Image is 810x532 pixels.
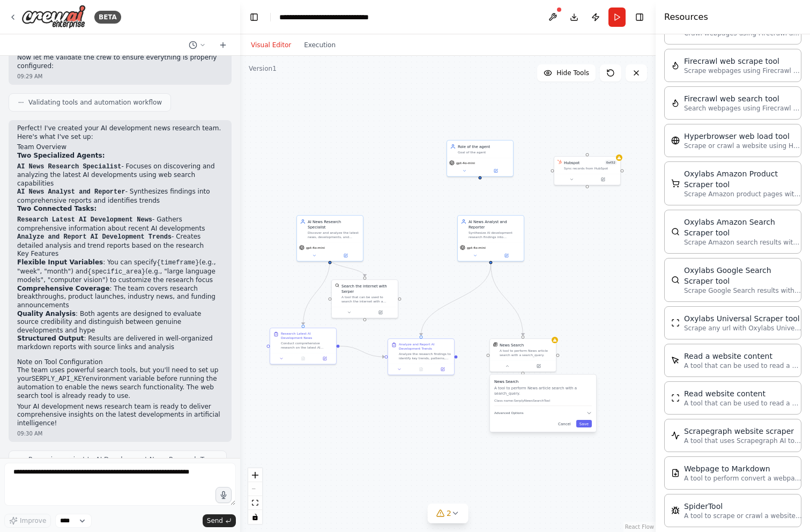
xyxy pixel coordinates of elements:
div: BETA [94,11,121,24]
h2: Key Features [17,250,223,258]
p: Class name: SerplyNewsSearchTool [494,398,592,403]
strong: Two Connected Tasks: [17,205,96,212]
p: The team uses powerful search tools, but you'll need to set up your environment variable before r... [17,366,223,400]
button: Visual Editor [244,39,298,51]
strong: Quality Analysis [17,310,76,317]
button: Cancel [555,420,574,427]
p: A tool to scrape or crawl a website and return LLM-ready content. [684,512,802,520]
g: Edge from 980c6d74-144d-4809-9208-a3be9a25fa6e to b4951917-6755-4d79-ba83-af9a4392da9b [300,259,332,325]
div: A tool to perform News article search with a search_query. [500,349,553,357]
img: OxylabsAmazonSearchScraperTool [671,227,680,236]
button: Open in side panel [588,176,618,183]
span: Hide Tools [556,69,589,77]
span: Validating tools and automation workflow [28,98,162,107]
div: Oxylabs Google Search Scraper tool [684,265,802,286]
span: Send [207,516,223,525]
p: A tool that uses Scrapegraph AI to intelligently scrape website content. [684,437,802,445]
button: Improve [4,514,51,528]
div: HubSpotHubspot0of32Sync records from HubSpot [554,156,621,186]
div: Read a website content [684,351,802,361]
h4: Resources [664,11,708,24]
button: 2 [427,504,469,523]
li: - Synthesizes findings into comprehensive reports and identifies trends [17,188,223,205]
img: OxylabsAmazonProductScraperTool [671,179,680,188]
img: OxylabsGoogleSearchScraperTool [671,276,680,284]
button: No output available [292,356,314,362]
img: ScrapeElementFromWebsiteTool [671,356,680,365]
div: Goal of the agent [458,150,510,154]
img: Logo [21,5,86,29]
img: SerplyNewsSearchTool [493,342,497,346]
div: Version 1 [249,64,277,73]
strong: Flexible Input Variables [17,258,103,266]
img: ScrapeWebsiteTool [671,394,680,402]
p: Search webpages using Firecrawl and return the results [684,104,802,113]
div: Synthesize AI development research findings into comprehensive, well-structured reports that high... [469,231,521,239]
div: Analyze and Report AI Development TrendsAnalyze the research findings to identify key trends, pat... [388,338,455,375]
p: A tool to perform convert a webpage to markdown to make it easier for LLMs to understand [684,474,802,483]
span: gpt-4o-mini [306,246,325,250]
g: Edge from 985b7979-ee4e-4ce4-9dd0-c6349d9447e9 to 1d0bd1b7-db00-4180-9767-cf5b7c53c45b [488,264,525,336]
span: Renaming project to AI Development News Research Team [28,455,218,464]
p: Scrape or crawl a website using Hyperbrowser and return the contents in properly formatted markdo... [684,142,802,150]
img: HubSpot [558,160,562,164]
button: Hide right sidebar [632,10,647,25]
div: Discover and analyze the latest news, developments, and breakthroughs in AI development, identify... [308,231,360,239]
button: toggle interactivity [248,510,262,524]
img: SerperDevTool [335,283,339,287]
div: SerperDevToolSearch the internet with SerperA tool that can be used to search the internet with a... [331,279,398,319]
li: - Gathers comprehensive information about recent AI developments [17,216,223,233]
div: Research Latest AI Development NewsConduct comprehensive research on the latest AI development ne... [270,328,337,365]
div: Read website content [684,388,802,399]
div: Research Latest AI Development News [281,331,333,340]
li: : Results are delivered in well-organized markdown reports with source links and analysis [17,335,223,351]
div: Scrapegraph website scraper [684,426,802,437]
span: Number of enabled actions [605,160,617,165]
button: Hide Tools [537,64,596,82]
strong: Two Specialized Agents: [17,152,105,159]
button: Open in side panel [523,363,553,370]
code: Analyze and Report AI Development Trends [17,233,172,241]
div: A tool that can be used to search the internet with a search_query. Supports different search typ... [341,295,395,304]
div: Conduct comprehensive research on the latest AI development news from the past {timeframe} coveri... [281,341,333,350]
li: - Focuses on discovering and analyzing the latest AI developments using web search capabilities [17,162,223,188]
button: No output available [410,366,432,373]
nav: breadcrumb [279,12,400,23]
p: Perfect! I've created your AI development news research team. Here's what I've set up: [17,124,223,141]
g: Edge from 980c6d74-144d-4809-9208-a3be9a25fa6e to 340552d3-6f40-4f97-9a47-29d6524dea1e [327,259,367,277]
div: Analyze the research findings to identify key trends, patterns, and implications in AI developmen... [399,352,451,360]
div: Role of the agent [458,144,510,149]
div: Oxylabs Universal Scraper tool [684,313,802,324]
button: zoom in [248,468,262,482]
div: Webpage to Markdown [684,463,802,474]
img: FirecrawlSearchTool [671,99,680,107]
g: Edge from b4951917-6755-4d79-ba83-af9a4392da9b to ed350c03-a3bb-4a2f-937d-2a5b35021e70 [339,343,384,359]
button: Switch to previous chat [184,39,210,51]
span: gpt-4o-mini [456,161,475,165]
img: FirecrawlScrapeWebsiteTool [671,61,680,70]
div: SerplyNewsSearchToolNews SearchA tool to perform News article search with a search_query.News Sea... [489,338,556,372]
div: React Flow controls [248,468,262,524]
p: Scrape Amazon product pages with Oxylabs Amazon Product Scraper [684,190,802,198]
strong: Comprehensive Coverage [17,285,110,292]
p: Scrape Google Search results with Oxylabs Google Search Scraper [684,286,802,295]
div: 09:29 AM [17,72,223,80]
div: Analyze and Report AI Development Trends [399,342,451,351]
div: Oxylabs Amazon Product Scraper tool [684,168,802,190]
button: Execution [298,39,342,51]
button: Open in side panel [316,356,334,362]
button: Start a new chat [214,39,232,51]
code: SERPLY_API_KEY [32,375,86,383]
div: News Search [500,342,524,348]
h3: News Search [494,379,592,385]
div: AI News Research Specialist [308,219,360,230]
button: Open in side panel [330,253,361,259]
div: AI News Research SpecialistDiscover and analyze the latest news, developments, and breakthroughs ... [296,215,363,262]
button: Open in side panel [491,253,522,259]
button: Save [576,420,592,427]
span: Improve [20,516,46,525]
img: OxylabsUniversalScraperTool [671,319,680,327]
img: HyperbrowserLoadTool [671,136,680,145]
p: Scrape any url with Oxylabs Universal Scraper [684,324,802,332]
li: : You can specify (e.g., "week", "month") and (e.g., "large language models", "computer vision") ... [17,258,223,285]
